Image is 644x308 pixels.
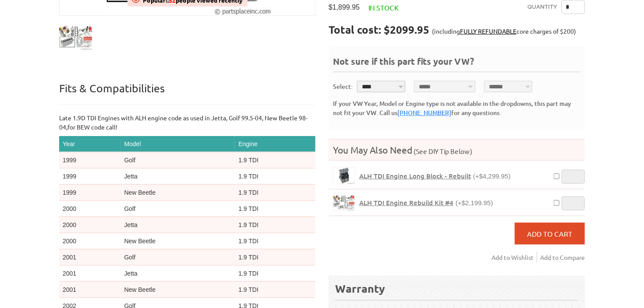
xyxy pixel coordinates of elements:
[235,281,315,297] td: 1.9 TDI
[235,233,315,249] td: 1.9 TDI
[120,168,235,184] td: Jetta
[59,200,120,217] td: 2000
[235,200,315,217] td: 1.9 TDI
[120,265,235,281] td: Jetta
[335,281,578,296] div: Warranty
[527,229,573,238] span: Add to Cart
[359,171,471,180] span: ALH TDI Engine Long Block - Rebuilt
[59,21,92,53] img: ALH TDI Engine Rebuild Kit
[333,55,580,72] div: Not sure if this part fits your VW?
[333,167,355,184] a: ALH TDI Engine Long Block - Rebuilt
[235,217,315,233] td: 1.9 TDI
[492,252,537,263] a: Add to Wishlist
[333,99,580,117] div: If your VW Year, Model or Engine type is not available in the dropdowns, this part may not fit yo...
[120,233,235,249] td: New Beetle
[329,144,585,156] h4: You May Also Need
[460,27,517,35] a: FULLY REFUNDABLE
[235,249,315,265] td: 1.9 TDI
[333,194,355,211] a: ALH TDI Engine Rebuild Kit #4
[412,147,472,155] span: (See DIY Tip Below)
[432,27,576,35] span: (including core charges of $200)
[540,252,585,263] a: Add to Compare
[120,249,235,265] td: Golf
[359,198,453,207] span: ALH TDI Engine Rebuild Kit #4
[59,136,120,152] th: Year
[59,233,120,249] td: 2000
[333,82,353,91] div: Select:
[120,217,235,233] td: Jetta
[333,168,354,184] img: ALH TDI Engine Long Block - Rebuilt
[59,152,120,168] td: 1999
[329,3,360,11] span: $1,899.95
[120,184,235,200] td: New Beetle
[359,199,493,207] a: ALH TDI Engine Rebuild Kit #4(+$2,199.95)
[59,265,120,281] td: 2001
[120,200,235,217] td: Golf
[397,108,451,117] a: [PHONE_NUMBER]
[235,184,315,200] td: 1.9 TDI
[359,172,510,180] a: ALH TDI Engine Long Block - Rebuilt(+$4,299.95)
[456,199,493,206] span: (+$2,199.95)
[333,194,354,210] img: ALH TDI Engine Rebuild Kit #4
[235,265,315,281] td: 1.9 TDI
[368,3,399,12] span: In stock
[235,168,315,184] td: 1.9 TDI
[235,136,315,152] th: Engine
[59,113,315,132] p: Late 1.9D TDI Engines with ALH engine code as used in Jetta, Golf 99.5-04, New Beetle 98-04,for B...
[473,172,510,180] span: (+$4,299.95)
[515,223,585,245] button: Add to Cart
[120,281,235,297] td: New Beetle
[329,23,429,36] strong: Total cost: $2099.95
[59,168,120,184] td: 1999
[59,217,120,233] td: 2000
[59,81,315,105] p: Fits & Compatibilities
[120,136,235,152] th: Model
[235,152,315,168] td: 1.9 TDI
[120,152,235,168] td: Golf
[59,184,120,200] td: 1999
[59,249,120,265] td: 2001
[59,281,120,297] td: 2001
